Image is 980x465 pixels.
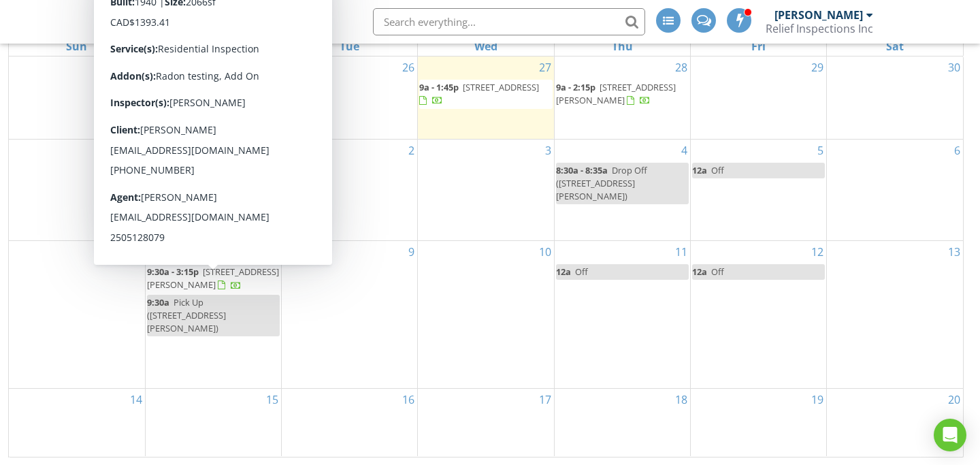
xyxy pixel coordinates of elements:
[98,18,249,47] a: SPECTORA
[63,37,90,56] a: Sunday
[282,57,418,139] td: Go to August 26, 2025
[690,57,826,139] td: Go to August 29, 2025
[672,241,690,263] a: Go to September 11, 2025
[934,419,966,451] div: Open Intercom Messenger
[711,164,724,176] span: Off
[9,139,145,241] td: Go to August 31, 2025
[418,57,554,139] td: Go to August 27, 2025
[166,164,179,176] span: Off
[808,57,826,78] a: Go to August 29, 2025
[556,164,608,176] span: 8:30a - 8:35a
[609,37,636,56] a: Thursday
[472,37,500,56] a: Wednesday
[406,241,417,263] a: Go to September 9, 2025
[399,57,417,78] a: Go to August 26, 2025
[945,57,963,78] a: Go to August 30, 2025
[145,389,281,456] td: Go to September 15, 2025
[554,139,690,241] td: Go to September 4, 2025
[418,139,554,241] td: Go to September 3, 2025
[766,22,873,35] div: Relief Inspections Inc
[418,241,554,389] td: Go to September 10, 2025
[827,57,963,139] td: Go to August 30, 2025
[147,266,279,291] a: 9:30a - 3:15p [STREET_ADDRESS][PERSON_NAME]
[147,266,199,278] span: 9:30a - 3:15p
[690,389,826,456] td: Go to September 19, 2025
[556,81,595,93] span: 9a - 2:15p
[147,266,279,291] span: [STREET_ADDRESS][PERSON_NAME]
[554,241,690,389] td: Go to September 11, 2025
[282,389,418,456] td: Go to September 16, 2025
[147,296,226,334] span: Pick Up ([STREET_ADDRESS][PERSON_NAME])
[282,241,418,389] td: Go to September 9, 2025
[337,37,362,56] a: Tuesday
[419,81,539,106] a: 9a - 1:45p [STREET_ADDRESS]
[711,266,724,278] span: Off
[147,81,259,106] span: [STREET_ADDRESS][PERSON_NAME]
[145,57,281,139] td: Go to August 25, 2025
[9,57,145,139] td: Go to August 24, 2025
[679,140,690,161] a: Go to September 4, 2025
[418,389,554,456] td: Go to September 17, 2025
[827,389,963,456] td: Go to September 20, 2025
[815,140,826,161] a: Go to September 5, 2025
[556,266,571,278] span: 12a
[9,389,145,456] td: Go to September 14, 2025
[263,389,281,411] a: Go to September 15, 2025
[692,164,707,176] span: 12a
[145,241,281,389] td: Go to September 8, 2025
[419,80,552,109] a: 9a - 1:45p [STREET_ADDRESS]
[463,81,539,93] span: [STREET_ADDRESS]
[419,81,459,93] span: 9a - 1:45p
[827,241,963,389] td: Go to September 13, 2025
[808,241,826,263] a: Go to September 12, 2025
[827,139,963,241] td: Go to September 6, 2025
[133,241,145,263] a: Go to September 7, 2025
[147,81,179,93] span: 12p - 4p
[127,57,145,78] a: Go to August 24, 2025
[556,81,676,106] a: 9a - 2:15p [STREET_ADDRESS][PERSON_NAME]
[145,139,281,241] td: Go to September 1, 2025
[554,57,690,139] td: Go to August 28, 2025
[556,164,647,202] span: Drop Off ([STREET_ADDRESS][PERSON_NAME])
[672,389,690,411] a: Go to September 18, 2025
[536,241,554,263] a: Go to September 10, 2025
[127,140,145,161] a: Go to August 31, 2025
[556,80,689,109] a: 9a - 2:15p [STREET_ADDRESS][PERSON_NAME]
[556,81,676,106] span: [STREET_ADDRESS][PERSON_NAME]
[406,140,417,161] a: Go to September 2, 2025
[269,140,281,161] a: Go to September 1, 2025
[147,296,169,308] span: 9:30a
[690,241,826,389] td: Go to September 12, 2025
[399,389,417,411] a: Go to September 16, 2025
[575,266,588,278] span: Off
[269,241,281,263] a: Go to September 8, 2025
[127,389,145,411] a: Go to September 14, 2025
[137,7,249,35] span: SPECTORA
[282,139,418,241] td: Go to September 2, 2025
[542,140,554,161] a: Go to September 3, 2025
[672,57,690,78] a: Go to August 28, 2025
[9,241,145,389] td: Go to September 7, 2025
[749,37,768,56] a: Friday
[147,80,280,109] a: 12p - 4p [STREET_ADDRESS][PERSON_NAME]
[951,140,963,161] a: Go to September 6, 2025
[147,264,280,293] a: 9:30a - 3:15p [STREET_ADDRESS][PERSON_NAME]
[263,57,281,78] a: Go to August 25, 2025
[98,7,128,37] img: The Best Home Inspection Software - Spectora
[147,164,162,176] span: 12a
[945,389,963,411] a: Go to September 20, 2025
[536,57,554,78] a: Go to August 27, 2025
[883,37,906,56] a: Saturday
[774,8,863,22] div: [PERSON_NAME]
[692,266,707,278] span: 12a
[147,81,259,106] a: 12p - 4p [STREET_ADDRESS][PERSON_NAME]
[373,8,645,35] input: Search everything...
[808,389,826,411] a: Go to September 19, 2025
[690,139,826,241] td: Go to September 5, 2025
[945,241,963,263] a: Go to September 13, 2025
[536,389,554,411] a: Go to September 17, 2025
[554,389,690,456] td: Go to September 18, 2025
